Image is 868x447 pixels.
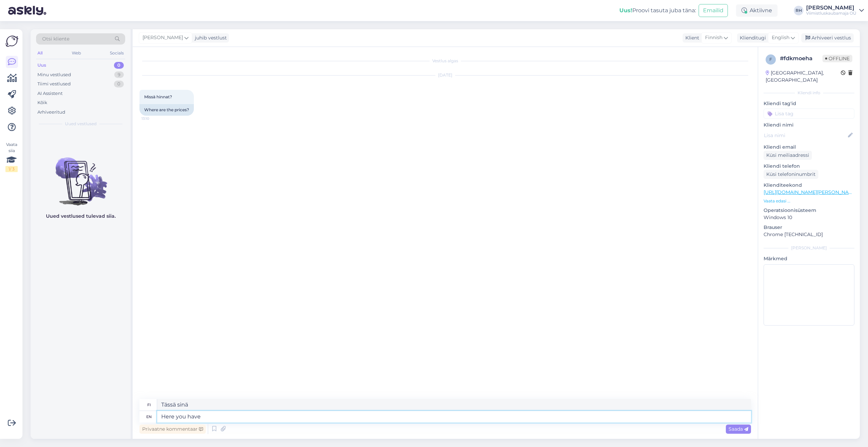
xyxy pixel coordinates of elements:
span: Missä hinnat? [144,94,172,99]
span: Finnish [705,34,722,42]
div: 0 [114,62,124,69]
div: Kõik [37,99,47,106]
div: Aktiivne [736,4,778,17]
div: AI Assistent [37,90,63,97]
div: Where are the prices? [139,104,194,116]
div: Minu vestlused [37,71,71,78]
p: Kliendi tag'id [764,100,854,107]
div: 0 [114,81,124,87]
p: Chrome [TECHNICAL_ID] [764,231,854,238]
p: Vaata edasi ... [764,198,854,204]
span: Uued vestlused [65,121,97,127]
div: Arhiveeritud [37,109,65,116]
span: Offline [822,55,852,62]
div: fi [147,399,151,411]
div: [GEOGRAPHIC_DATA], [GEOGRAPHIC_DATA] [766,69,841,84]
div: juhib vestlust [192,34,227,42]
p: Windows 10 [764,214,854,221]
div: 9 [114,71,124,78]
img: Askly Logo [5,35,18,48]
img: No chats [31,145,131,206]
div: [DATE] [139,72,751,78]
p: Kliendi telefon [764,163,854,170]
p: Klienditeekond [764,182,854,189]
span: Otsi kliente [42,35,69,43]
div: Vaata siia [5,142,18,172]
a: [PERSON_NAME]Viimistluskaubamaja OÜ [806,5,864,16]
div: # fdkmoeha [780,54,822,63]
div: Privaatne kommentaar [139,425,206,434]
div: RH [794,6,803,15]
p: Kliendi nimi [764,121,854,129]
div: en [146,411,152,423]
span: 13:10 [141,116,167,121]
textarea: Here you hav [157,411,751,423]
span: English [772,34,789,42]
div: Uus [37,62,46,69]
button: Emailid [699,4,728,17]
div: Arhiveeri vestlus [801,33,854,43]
div: Socials [108,49,125,57]
p: Märkmed [764,255,854,262]
div: Tiimi vestlused [37,81,71,87]
span: [PERSON_NAME] [143,34,183,42]
div: Vestlus algas [139,58,751,64]
p: Brauser [764,224,854,231]
span: f [769,57,772,62]
textarea: Tässä sinä [157,399,751,411]
div: [PERSON_NAME] [806,5,856,11]
span: Saada [729,426,748,432]
input: Lisa tag [764,109,854,119]
div: [PERSON_NAME] [764,245,854,251]
div: Web [70,49,82,57]
p: Uued vestlused tulevad siia. [46,213,116,220]
div: 1 / 3 [5,166,18,172]
p: Operatsioonisüsteem [764,207,854,214]
input: Lisa nimi [764,132,847,139]
div: Kliendi info [764,90,854,96]
b: Uus! [619,7,632,14]
div: All [36,49,44,57]
p: Kliendi email [764,144,854,151]
div: Proovi tasuta juba täna: [619,6,696,15]
div: Viimistluskaubamaja OÜ [806,11,856,16]
div: Küsi telefoninumbrit [764,170,818,179]
div: Klienditugi [737,34,766,42]
div: Klient [683,34,699,42]
div: Küsi meiliaadressi [764,151,812,160]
